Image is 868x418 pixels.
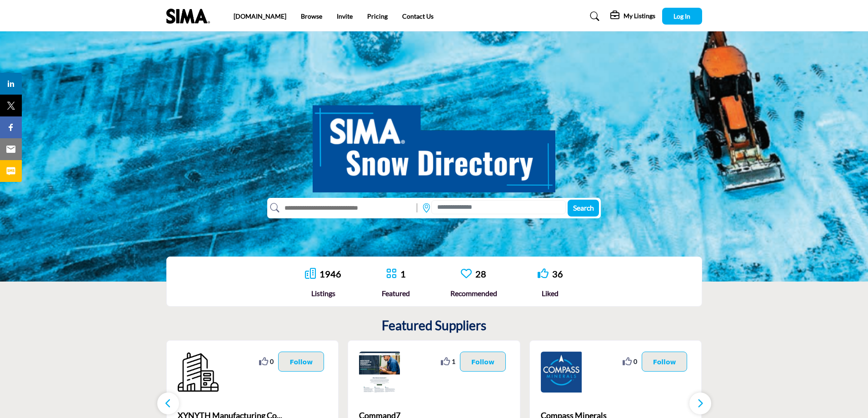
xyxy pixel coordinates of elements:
[581,9,605,24] a: Search
[301,12,322,20] a: Browse
[400,268,406,279] a: 1
[367,12,388,20] a: Pricing
[289,357,313,367] p: Follow
[460,352,506,372] button: Follow
[382,318,486,333] h2: Featured Suppliers
[386,268,397,280] a: Go to Featured
[624,12,655,20] h5: My Listings
[178,352,219,393] img: XYNYTH Manufacturing Corp.
[234,12,286,20] a: [DOMAIN_NAME]
[662,8,702,25] button: Log In
[634,357,637,366] span: 0
[610,11,655,22] div: My Listings
[573,203,594,212] span: Search
[278,352,324,372] button: Follow
[359,352,400,393] img: Command7
[305,288,341,299] div: Listings
[166,9,215,24] img: Site Logo
[402,12,434,20] a: Contact Us
[538,268,549,279] i: Go to Liked
[452,357,455,366] span: 1
[313,95,555,192] img: SIMA Snow Directory
[471,357,494,367] p: Follow
[653,357,676,367] p: Follow
[337,12,353,20] a: Invite
[382,288,410,299] div: Featured
[414,201,419,215] img: Rectangle%203585.svg
[450,288,497,299] div: Recommended
[552,268,563,279] a: 36
[642,352,688,372] button: Follow
[541,352,582,393] img: Compass Minerals
[319,268,341,279] a: 1946
[673,12,690,20] span: Log In
[461,268,472,280] a: Go to Recommended
[270,357,274,366] span: 0
[538,288,563,299] div: Liked
[568,200,599,217] button: Search
[475,268,486,279] a: 28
